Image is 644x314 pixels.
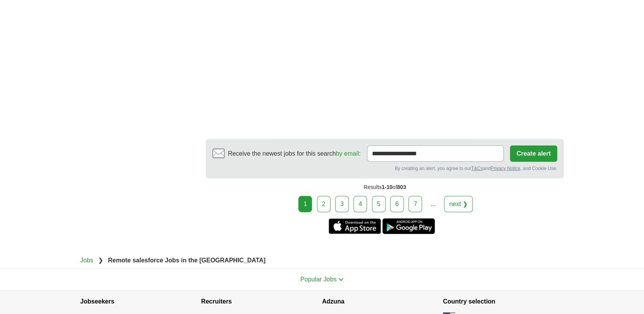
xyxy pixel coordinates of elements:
a: Get the iPhone app [329,219,381,234]
span: Receive the newest jobs for this search : [228,149,360,158]
span: 1-10 [382,184,393,190]
a: 4 [353,196,367,212]
strong: Remote salesforce Jobs in the [GEOGRAPHIC_DATA] [108,257,266,264]
a: Jobs [80,257,93,264]
a: Privacy Notice [491,166,520,171]
a: 3 [335,196,349,212]
h4: Country selection [443,291,564,312]
span: Popular Jobs [300,276,336,283]
a: T&Cs [471,166,483,171]
a: 6 [390,196,404,212]
a: next ❯ [444,196,473,212]
div: Results of [206,179,564,196]
a: 5 [372,196,386,212]
span: 803 [397,184,406,190]
button: Create alert [510,146,557,162]
a: 7 [408,196,422,212]
a: 2 [317,196,331,212]
a: by email [336,150,359,157]
a: Get the Android app [382,219,435,234]
img: toggle icon [338,278,344,281]
span: ❯ [98,257,103,264]
div: ... [425,196,441,212]
div: By creating an alert, you agree to our and , and Cookie Use. [212,165,557,172]
div: 1 [298,196,312,212]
